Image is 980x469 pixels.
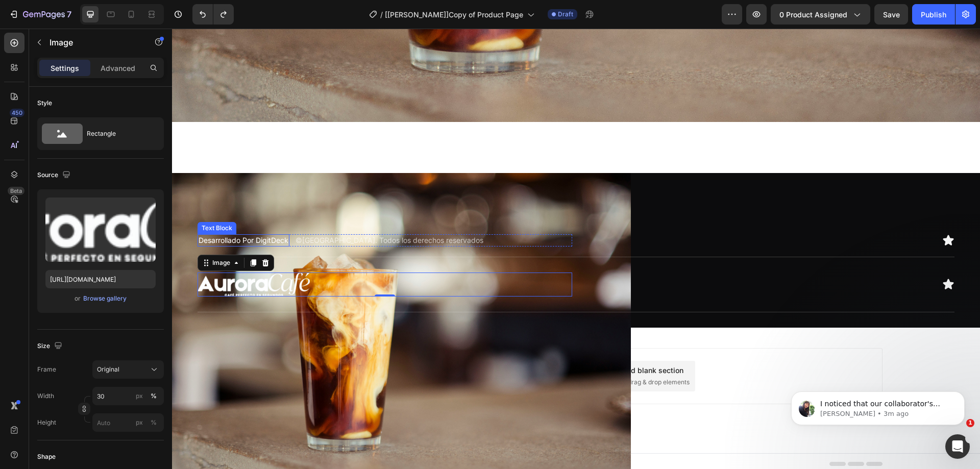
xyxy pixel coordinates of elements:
[10,109,24,117] div: 450
[912,4,955,24] button: Publish
[51,63,79,73] p: Settings
[385,9,523,20] span: [[PERSON_NAME]]Copy of Product Page
[966,419,974,427] span: 1
[133,416,145,429] button: %
[50,36,136,48] p: Image
[37,168,72,182] div: Source
[97,365,119,374] span: Original
[101,63,135,73] p: Advanced
[148,390,160,402] button: px
[45,270,156,288] input: https://example.com/image.jpg
[92,387,164,405] input: px%
[44,30,173,119] span: I noticed that our collaborator's access to your store is still active. I’ll investigate and prov...
[44,39,176,48] p: Message from Tina, sent 3m ago
[8,187,24,195] div: Beta
[75,292,81,305] span: or
[172,29,980,469] iframe: To enrich screen reader interactions, please activate Accessibility in Grammarly extension settings
[87,122,149,145] div: Rectangle
[67,8,71,20] p: 7
[37,452,56,461] div: Shape
[148,416,160,429] button: px
[4,4,76,24] button: 7
[37,339,64,353] div: Size
[92,413,164,432] input: px%
[37,391,54,401] label: Width
[133,390,145,402] button: %
[449,336,511,347] div: Add blank section
[83,293,127,304] button: Browse gallery
[151,418,157,427] div: %
[37,365,56,374] label: Frame
[83,294,127,303] div: Browse gallery
[874,4,908,24] button: Save
[776,370,980,441] iframe: Intercom notifications message
[771,4,870,24] button: 0 product assigned
[37,418,56,427] label: Height
[45,198,156,262] img: preview-image
[883,10,900,19] span: Save
[779,9,847,20] span: 0 product assigned
[37,98,52,108] div: Style
[442,349,518,358] span: then drag & drop elements
[921,9,946,20] div: Publish
[136,391,143,401] div: px
[151,391,157,401] div: %
[136,418,143,427] div: px
[945,434,970,459] iframe: Intercom live chat
[192,4,234,24] div: Undo/Redo
[380,9,383,20] span: /
[92,360,164,379] button: Original
[558,10,573,19] span: Draft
